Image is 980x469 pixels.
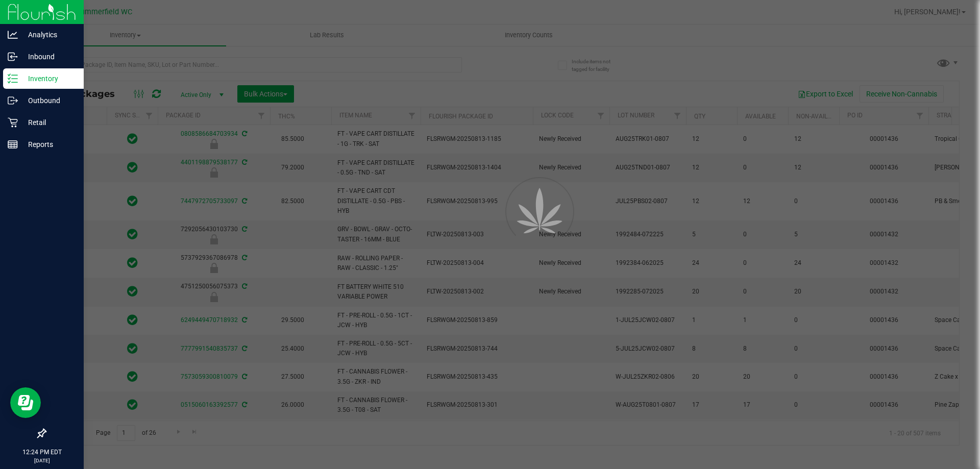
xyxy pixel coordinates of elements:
[8,117,18,128] inline-svg: Retail
[18,29,79,41] p: Analytics
[8,30,18,40] inline-svg: Analytics
[8,139,18,150] inline-svg: Reports
[10,387,41,418] iframe: Resource center
[8,73,18,84] inline-svg: Inventory
[18,94,79,107] p: Outbound
[8,52,18,62] inline-svg: Inbound
[5,457,79,464] p: [DATE]
[18,116,79,129] p: Retail
[5,448,79,457] p: 12:24 PM EDT
[18,51,79,63] p: Inbound
[18,72,79,85] p: Inventory
[18,138,79,151] p: Reports
[8,95,18,106] inline-svg: Outbound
